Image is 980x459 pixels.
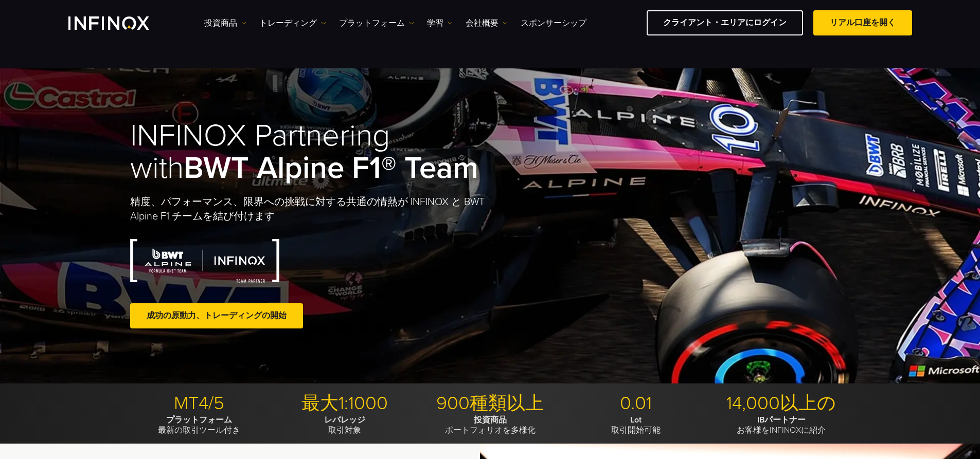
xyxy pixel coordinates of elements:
[521,17,586,29] a: スポンサーシップ
[130,120,490,185] h1: INFINOX Partnering with
[339,17,414,29] a: プラットフォーム
[259,17,326,29] a: トレーディング
[130,303,303,328] a: 成功の原動力、トレーディングの開始
[204,17,246,29] a: 投資商品
[130,195,490,224] p: 精度、パフォーマンス、限界への挑戦に対する共通の情熱が INFINOX と BWT Alpine F1 チームを結び付けます
[647,10,803,35] a: クライアント・エリアにログイン
[427,17,453,29] a: 学習
[466,17,508,29] a: 会社概要
[184,150,478,187] strong: BWT Alpine F1® Team
[68,16,173,30] a: INFINOX Logo
[813,10,912,35] a: リアル口座を開く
